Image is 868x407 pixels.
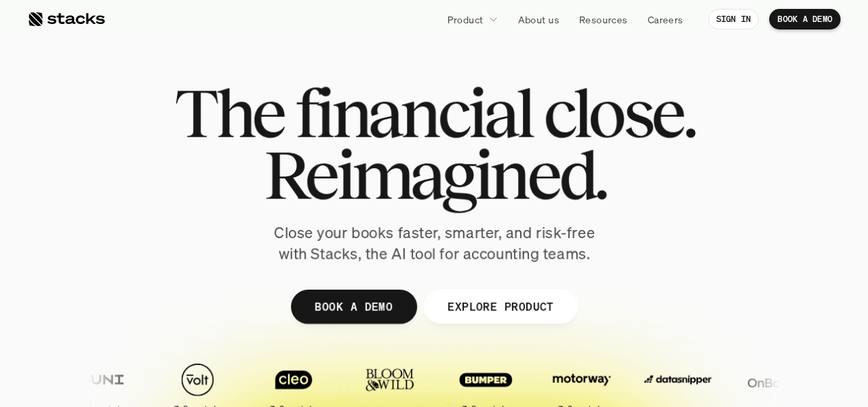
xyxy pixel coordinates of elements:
span: financial [295,82,532,144]
span: close. [543,82,694,144]
a: Resources [571,7,636,32]
a: BOOK A DEMO [769,9,841,30]
span: The [174,82,283,144]
p: Careers [648,12,683,27]
a: About us [510,7,567,32]
p: SIGN IN [716,14,751,24]
p: Product [447,12,484,27]
p: BOOK A DEMO [777,14,832,24]
p: Close your books faster, smarter, and risk-free with Stacks, the AI tool for accounting teams. [263,222,606,265]
p: About us [518,12,559,27]
span: Reimagined. [263,144,605,206]
p: EXPLORE PRODUCT [447,296,554,316]
a: BOOK A DEMO [290,290,417,324]
p: BOOK A DEMO [314,296,392,316]
a: SIGN IN [708,9,760,30]
a: Careers [640,7,692,32]
p: Resources [579,12,628,27]
a: EXPLORE PRODUCT [423,290,578,324]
